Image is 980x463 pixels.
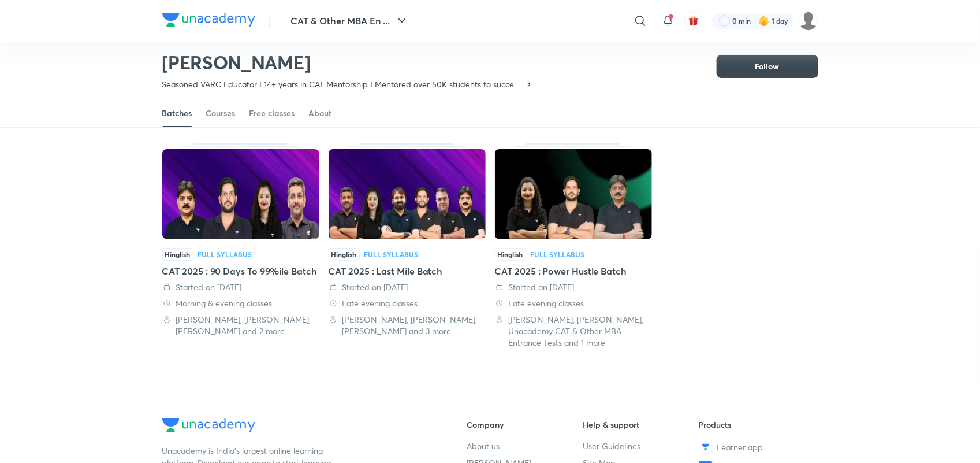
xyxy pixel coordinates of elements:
[329,264,486,278] div: CAT 2025 : Last Mile Batch
[206,108,236,119] div: Courses
[162,149,319,239] img: Thumbnail
[162,248,193,261] span: Hinglish
[699,418,815,431] h6: Products
[717,441,763,453] span: Learner app
[495,298,652,309] div: Late evening classes
[364,251,419,258] div: Full Syllabus
[467,440,583,452] a: About us
[329,298,486,309] div: Late evening classes
[162,79,524,90] p: Seasoned VARC Educator I 14+ years in CAT Mentorship I Mentored over 50K students to success I Ex...
[198,251,252,258] div: Full Syllabus
[758,15,770,27] img: streak
[162,264,319,278] div: CAT 2025 : 90 Days To 99%ile Batch
[495,264,652,278] div: CAT 2025 : Power Hustle Batch
[495,143,652,349] div: CAT 2025 : Power Hustle Batch
[329,281,486,293] div: Started on 4 Aug 2025
[309,99,332,127] a: About
[495,149,652,239] img: Thumbnail
[531,251,585,258] div: Full Syllabus
[162,13,255,27] img: Company Logo
[583,418,699,431] h6: Help & support
[284,9,416,32] button: CAT & Other MBA En ...
[206,99,236,127] a: Courses
[162,99,192,127] a: Batches
[583,440,699,452] a: User Guidelines
[309,108,332,119] div: About
[162,314,319,337] div: Lokesh Agarwal, Ravi Kumar, Saral Nashier and 2 more
[162,418,430,435] a: Company Logo
[162,281,319,293] div: Started on 31 Aug 2025
[162,418,255,432] img: Company Logo
[162,51,534,74] h2: [PERSON_NAME]
[495,281,652,293] div: Started on 8 Jul 2025
[467,418,583,431] h6: Company
[162,108,192,119] div: Batches
[329,314,486,337] div: Lokesh Agarwal, Ravi Kumar, Ronakkumar Shah and 3 more
[699,440,713,454] img: Learner app
[684,12,703,30] button: avatar
[162,13,255,29] a: Company Logo
[162,143,319,349] div: CAT 2025 : 90 Days To 99%ile Batch
[495,248,526,261] span: Hinglish
[329,248,360,261] span: Hinglish
[329,149,486,239] img: Thumbnail
[688,16,699,26] img: avatar
[249,108,295,119] div: Free classes
[329,143,486,349] div: CAT 2025 : Last Mile Batch
[799,11,818,31] img: Coolm
[717,55,818,78] button: Follow
[755,61,780,72] span: Follow
[495,314,652,349] div: Lokesh Agarwal, Ravi Kumar, Unacademy CAT & Other MBA Entrance Tests and 1 more
[162,298,319,309] div: Morning & evening classes
[249,99,295,127] a: Free classes
[699,440,815,454] a: Learner app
